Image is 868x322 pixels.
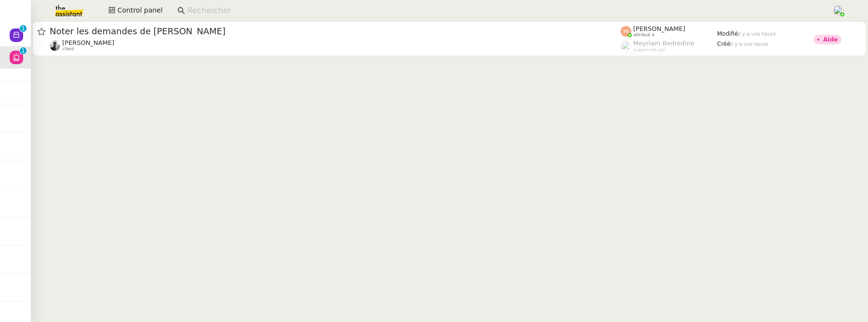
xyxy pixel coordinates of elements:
[621,25,717,38] app-user-label: attribué à
[621,26,631,37] img: svg
[117,5,163,16] span: Control panel
[62,46,74,52] span: client
[823,37,838,42] div: Aide
[738,31,776,37] span: il y a une heure
[633,32,654,38] span: attribué à
[633,47,665,53] span: suppervisé par
[717,30,738,37] span: Modifié
[50,40,60,51] img: ee3399b4-027e-46f8-8bb8-fca30cb6f74c
[633,25,685,32] span: [PERSON_NAME]
[633,40,694,47] span: Meyriam Bedredine
[21,25,25,34] p: 1
[731,42,768,47] span: il y a une heure
[621,40,717,52] app-user-label: suppervisé par
[717,41,731,47] span: Créé
[50,39,621,52] app-user-detailed-label: client
[20,47,27,54] nz-badge-sup: 1
[103,4,168,17] button: Control panel
[21,47,25,56] p: 1
[20,25,27,32] nz-badge-sup: 1
[621,41,631,51] img: users%2FaellJyylmXSg4jqeVbanehhyYJm1%2Favatar%2Fprofile-pic%20(4).png
[50,27,621,36] span: Noter les demandes de [PERSON_NAME]
[187,4,822,17] input: Rechercher
[62,39,114,46] span: [PERSON_NAME]
[833,5,844,16] img: users%2FoFdbodQ3TgNoWt9kP3GXAs5oaCq1%2Favatar%2Fprofile-pic.png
